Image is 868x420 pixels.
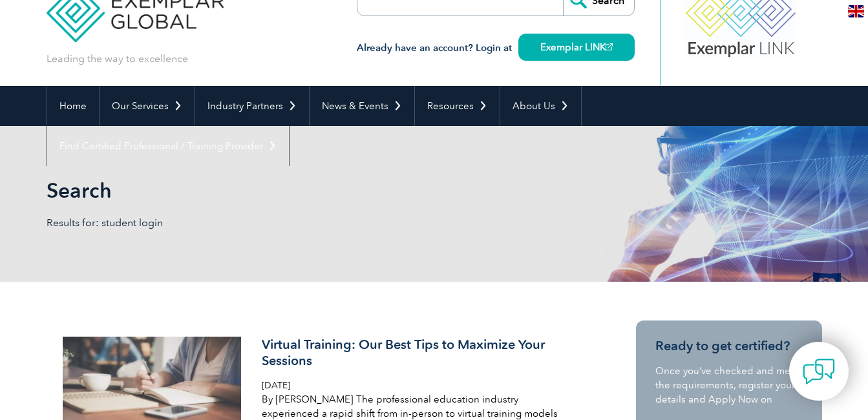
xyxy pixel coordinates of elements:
a: Our Services [100,86,195,126]
a: Find Certified Professional / Training Provider [47,126,289,166]
p: Results for: student login [47,216,434,230]
a: About Us [500,86,581,126]
a: Exemplar LINK [518,34,635,61]
p: Leading the way to excellence [47,52,188,66]
h3: Already have an account? Login at [357,40,635,56]
a: Resources [415,86,500,126]
p: Once you’ve checked and met the requirements, register your details and Apply Now on [655,364,803,406]
h3: Virtual Training: Our Best Tips to Maximize Your Sessions [262,337,568,369]
span: [DATE] [262,380,290,391]
img: contact-chat.png [803,355,835,388]
img: open_square.png [606,43,613,50]
a: Industry Partners [195,86,309,126]
a: Home [47,86,99,126]
a: News & Events [310,86,414,126]
h1: Search [47,178,543,203]
h3: Ready to get certified? [655,338,803,354]
img: en [848,5,864,17]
